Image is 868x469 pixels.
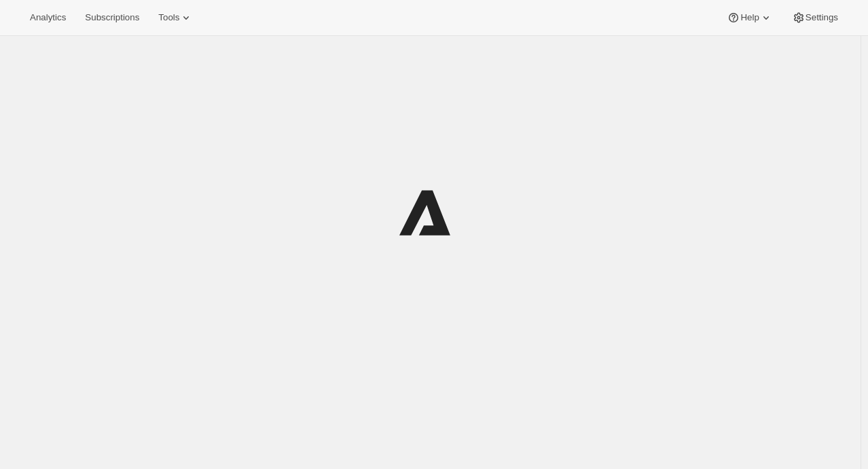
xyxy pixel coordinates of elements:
[77,8,147,27] button: Subscriptions
[85,12,139,23] span: Subscriptions
[30,12,66,23] span: Analytics
[740,12,759,23] span: Help
[150,8,201,27] button: Tools
[22,8,74,27] button: Analytics
[719,8,780,27] button: Help
[806,12,838,23] span: Settings
[784,8,846,27] button: Settings
[158,12,179,23] span: Tools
